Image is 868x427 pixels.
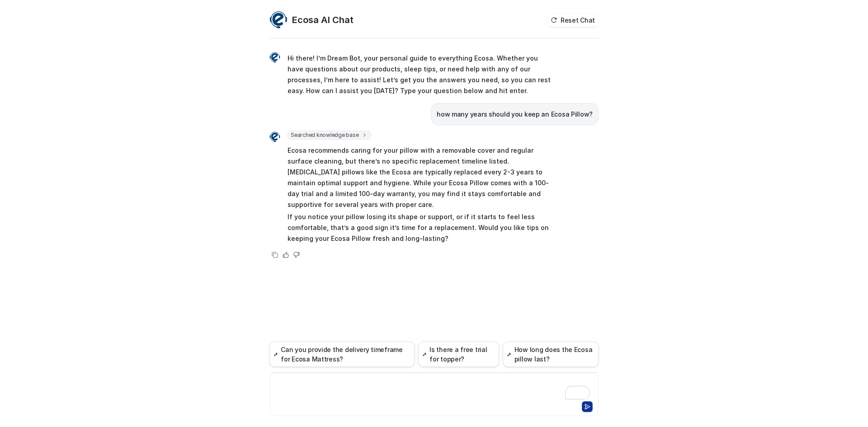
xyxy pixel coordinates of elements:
button: How long does the Ecosa pillow last? [503,342,599,367]
button: Reset Chat [548,14,599,27]
p: Hi there! I’m Dream Bot, your personal guide to everything Ecosa. Whether you have questions abou... [288,53,552,96]
img: Widget [269,131,280,142]
button: Can you provide the delivery timeframe for Ecosa Mattress? [269,342,415,367]
button: Is there a free trial for topper? [418,342,499,367]
span: Searched knowledge base [288,131,371,140]
h2: Ecosa AI Chat [292,14,354,26]
p: how many years should you keep an Ecosa Pillow? [437,109,593,120]
p: If you notice your pillow losing its shape or support, or if it starts to feel less comfortable, ... [288,211,552,244]
p: Ecosa recommends caring for your pillow with a removable cover and regular surface cleaning, but ... [288,145,552,210]
div: To enrich screen reader interactions, please activate Accessibility in Grammarly extension settings [272,379,596,399]
img: Widget [269,11,288,29]
img: Widget [269,52,280,63]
